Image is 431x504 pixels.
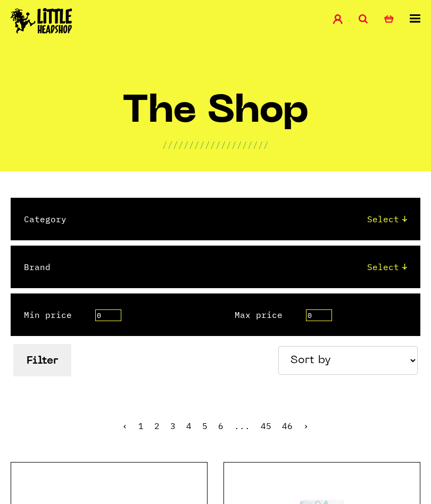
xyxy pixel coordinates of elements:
[261,421,271,431] a: 45
[24,261,51,273] label: Brand
[11,8,72,33] img: Little Head Shop Logo
[218,421,223,431] a: 6
[170,421,176,431] a: 3
[24,213,67,225] label: Category
[154,421,160,431] a: 2
[202,421,208,431] a: 5
[24,309,72,320] label: Min price
[122,94,309,138] h1: The Shop
[122,421,128,431] span: ‹
[162,138,269,151] p: ////////////////////
[235,309,283,320] label: Max price
[122,422,128,430] li: « Previous
[138,421,144,431] span: 1
[186,421,192,431] a: 4
[282,421,293,431] a: 46
[234,421,250,431] span: ...
[13,344,71,376] button: Filter
[303,421,309,431] a: Next »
